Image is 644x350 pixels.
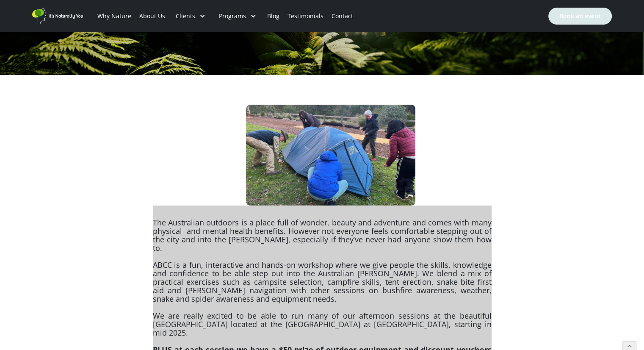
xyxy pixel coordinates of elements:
a: home [32,8,83,24]
a: Contact [328,2,357,31]
a: About Us [135,2,169,31]
div: Clients [169,2,212,31]
a: Testimonials [284,2,328,31]
div: Programs [212,2,263,31]
div: Clients [176,12,195,20]
a: Blog [263,2,283,31]
a: Why Nature [93,2,135,31]
a: Book an event [548,8,612,25]
div: Programs [219,12,246,20]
